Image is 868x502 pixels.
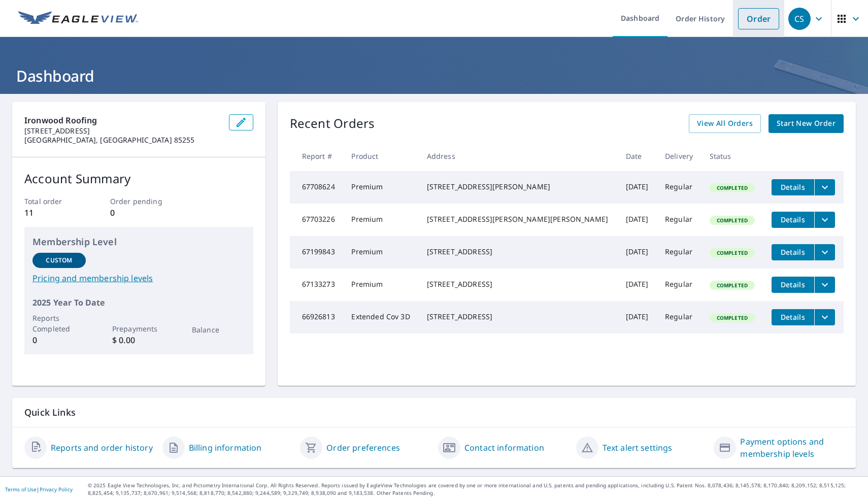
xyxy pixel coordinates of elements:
[427,214,610,224] div: [STREET_ADDRESS][PERSON_NAME][PERSON_NAME]
[24,170,253,188] p: Account Summary
[24,136,221,145] p: [GEOGRAPHIC_DATA], [GEOGRAPHIC_DATA] 85255
[702,141,763,171] th: Status
[343,301,418,333] td: Extended Cov 3D
[24,406,844,419] p: Quick Links
[778,280,808,289] span: Details
[32,272,245,284] a: Pricing and membership levels
[618,204,657,236] td: [DATE]
[711,184,754,191] span: Completed
[290,114,375,133] p: Recent Orders
[88,482,863,497] p: © 2025 Eagle View Technologies, Inc. and Pictometry International Corp. All Rights Reserved. Repo...
[814,212,835,228] button: filesDropdownBtn-67703226
[769,114,844,133] a: Start New Order
[5,486,37,493] a: Terms of Use
[778,247,808,257] span: Details
[777,117,836,130] span: Start New Order
[290,204,344,236] td: 67703226
[657,236,702,269] td: Regular
[618,141,657,171] th: Date
[24,196,82,207] p: Total order
[189,442,262,454] a: Billing information
[343,141,418,171] th: Product
[738,8,779,29] a: Order
[657,141,702,171] th: Delivery
[40,486,73,493] a: Privacy Policy
[343,269,418,301] td: Premium
[419,141,618,171] th: Address
[778,215,808,224] span: Details
[192,324,245,335] p: Balance
[711,249,754,256] span: Completed
[788,8,811,30] div: CS
[711,282,754,289] span: Completed
[51,442,153,454] a: Reports and order history
[618,301,657,333] td: [DATE]
[814,277,835,293] button: filesDropdownBtn-67133273
[657,204,702,236] td: Regular
[343,204,418,236] td: Premium
[326,442,400,454] a: Order preferences
[772,179,814,195] button: detailsBtn-67708624
[618,171,657,204] td: [DATE]
[110,196,168,207] p: Order pending
[32,313,86,334] p: Reports Completed
[32,334,86,346] p: 0
[343,236,418,269] td: Premium
[778,182,808,192] span: Details
[290,301,344,333] td: 66926813
[427,312,610,322] div: [STREET_ADDRESS]
[603,442,673,454] a: Text alert settings
[12,65,856,86] h1: Dashboard
[5,486,73,492] p: |
[112,323,165,334] p: Prepayments
[112,334,165,346] p: $ 0.00
[427,247,610,257] div: [STREET_ADDRESS]
[740,436,844,460] a: Payment options and membership levels
[290,141,344,171] th: Report #
[464,442,544,454] a: Contact information
[657,269,702,301] td: Regular
[618,236,657,269] td: [DATE]
[24,207,82,219] p: 11
[814,244,835,260] button: filesDropdownBtn-67199843
[814,309,835,325] button: filesDropdownBtn-66926813
[427,279,610,289] div: [STREET_ADDRESS]
[343,171,418,204] td: Premium
[657,301,702,333] td: Regular
[290,171,344,204] td: 67708624
[711,217,754,224] span: Completed
[772,277,814,293] button: detailsBtn-67133273
[711,314,754,321] span: Completed
[290,269,344,301] td: 67133273
[772,244,814,260] button: detailsBtn-67199843
[24,126,221,136] p: [STREET_ADDRESS]
[689,114,761,133] a: View All Orders
[18,11,138,26] img: EV Logo
[657,171,702,204] td: Regular
[427,182,610,192] div: [STREET_ADDRESS][PERSON_NAME]
[24,114,221,126] p: Ironwood Roofing
[778,312,808,322] span: Details
[814,179,835,195] button: filesDropdownBtn-67708624
[772,309,814,325] button: detailsBtn-66926813
[32,296,245,309] p: 2025 Year To Date
[290,236,344,269] td: 67199843
[32,235,245,249] p: Membership Level
[772,212,814,228] button: detailsBtn-67703226
[110,207,168,219] p: 0
[618,269,657,301] td: [DATE]
[46,256,72,265] p: Custom
[697,117,753,130] span: View All Orders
